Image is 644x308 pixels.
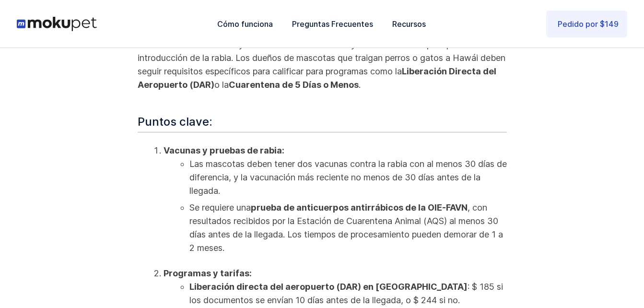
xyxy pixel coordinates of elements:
li: : $ 185 si los documentos se envían 10 días antes de la llegada, o $ 244 si no. [189,280,507,307]
h3: Puntos clave: [138,115,507,132]
a: Recursos [383,8,435,40]
li: Las mascotas deben tener dos vacunas contra la rabia con al menos 30 días de diferencia, y la vac... [189,157,507,198]
strong: Programas y tarifas: [164,268,252,278]
li: Se requiere una , con resultados recibidos por la Estación de Cuarentena Animal (AQS) al menos 30... [189,201,507,255]
a: hogar [17,17,97,31]
div: Pedido por $149 [558,18,619,30]
strong: prueba de anticuerpos antirrábicos de la OIE-FAVN [251,202,468,213]
p: Hawái está libre de rabia y el estado tiene estrictas leyes de cuarentena para prevenir la introd... [138,38,507,92]
a: Cómo funciona [208,8,282,40]
a: Pedido por $149 [546,11,627,37]
strong: Cuarentena de 5 Días o Menos [229,80,359,90]
a: Preguntas Frecuentes [282,8,383,40]
strong: Liberación directa del aeropuerto (DAR) en [GEOGRAPHIC_DATA] [189,282,468,292]
strong: Vacunas y pruebas de rabia: [164,145,284,155]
